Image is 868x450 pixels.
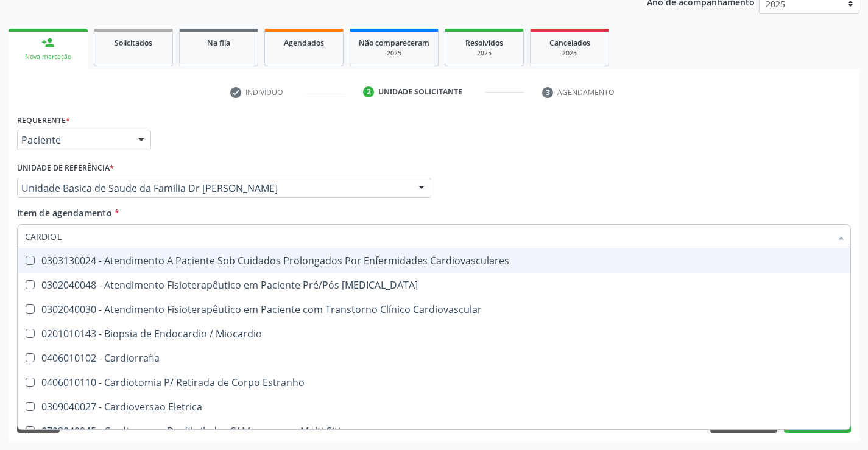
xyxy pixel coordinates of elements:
[115,38,152,48] span: Solicitados
[25,224,831,248] input: Buscar por procedimentos
[359,38,429,48] span: Não compareceram
[21,182,406,194] span: Unidade Basica de Saude da Familia Dr [PERSON_NAME]
[21,134,126,146] span: Paciente
[454,49,515,58] div: 2025
[25,329,843,339] div: 0201010143 - Biopsia de Endocardio / Miocardio
[549,38,590,48] span: Cancelados
[465,38,503,48] span: Resolvidos
[25,402,843,412] div: 0309040027 - Cardioversao Eletrica
[25,256,843,265] div: 0303130024 - Atendimento A Paciente Sob Cuidados Prolongados Por Enfermidades Cardiovasculares
[284,38,324,48] span: Agendados
[539,49,600,58] div: 2025
[25,378,843,387] div: 0406010110 - Cardiotomia P/ Retirada de Corpo Estranho
[207,38,230,48] span: Na fila
[17,159,114,178] label: Unidade de referência
[17,207,112,219] span: Item de agendamento
[25,426,843,436] div: 0702040045 - Cardioversor Desfibrilador C/ Marcapasso Multi-Sitio
[25,304,843,314] div: 0302040030 - Atendimento Fisioterapêutico em Paciente com Transtorno Clínico Cardiovascular
[17,52,79,62] div: Nova marcação
[359,49,429,58] div: 2025
[378,86,462,97] div: Unidade solicitante
[25,280,843,290] div: 0302040048 - Atendimento Fisioterapêutico em Paciente Pré/Pós [MEDICAL_DATA]
[25,353,843,363] div: 0406010102 - Cardiorrafia
[17,111,70,130] label: Requerente
[41,36,55,49] div: person_add
[363,86,374,97] div: 2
